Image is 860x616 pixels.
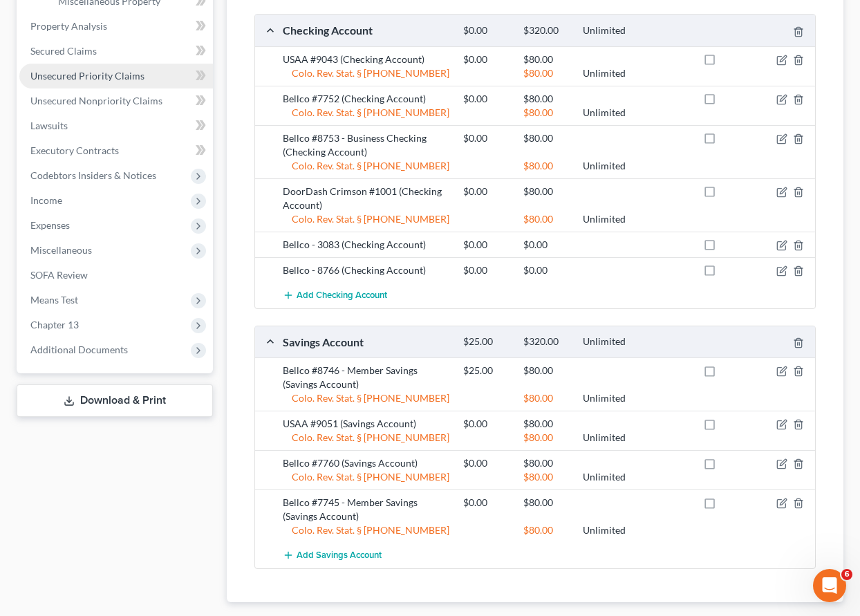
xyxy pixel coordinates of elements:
[30,269,88,281] span: SOFA Review
[19,113,213,138] a: Lawsuits
[456,335,516,348] div: $25.00
[30,194,62,206] span: Income
[276,263,456,277] div: Bellco - 8766 (Checking Account)
[576,470,636,484] div: Unlimited
[841,569,852,580] span: 6
[516,131,577,145] div: $80.00
[456,53,516,66] div: $0.00
[276,364,456,391] div: Bellco #8746 - Member Savings (Savings Account)
[30,244,92,256] span: Miscellaneous
[516,364,577,377] div: $80.00
[276,66,456,80] div: Colo. Rev. Stat. § [PHONE_NUMBER]
[276,92,456,106] div: Bellco #7752 (Checking Account)
[516,263,577,277] div: $0.00
[576,66,636,80] div: Unlimited
[283,543,382,568] button: Add Savings Account
[516,212,577,226] div: $80.00
[297,290,387,301] span: Add Checking Account
[516,496,577,510] div: $80.00
[30,169,156,181] span: Codebtors Insiders & Notices
[576,523,636,537] div: Unlimited
[456,24,516,37] div: $0.00
[456,185,516,198] div: $0.00
[576,335,636,348] div: Unlimited
[516,456,577,470] div: $80.00
[276,431,456,445] div: Colo. Rev. Stat. § [PHONE_NUMBER]
[516,238,577,252] div: $0.00
[30,344,128,355] span: Additional Documents
[276,335,456,349] div: Savings Account
[276,212,456,226] div: Colo. Rev. Stat. § [PHONE_NUMBER]
[456,417,516,431] div: $0.00
[19,64,213,88] a: Unsecured Priority Claims
[516,335,577,348] div: $320.00
[516,523,577,537] div: $80.00
[813,569,846,602] iframe: Intercom live chat
[516,66,577,80] div: $80.00
[276,496,456,523] div: Bellco #7745 - Member Savings (Savings Account)
[456,364,516,377] div: $25.00
[19,88,213,113] a: Unsecured Nonpriority Claims
[276,106,456,120] div: Colo. Rev. Stat. § [PHONE_NUMBER]
[17,384,213,417] a: Download & Print
[516,470,577,484] div: $80.00
[456,263,516,277] div: $0.00
[576,159,636,173] div: Unlimited
[283,283,387,308] button: Add Checking Account
[30,319,79,330] span: Chapter 13
[276,238,456,252] div: Bellco - 3083 (Checking Account)
[456,238,516,252] div: $0.00
[576,106,636,120] div: Unlimited
[516,106,577,120] div: $80.00
[576,212,636,226] div: Unlimited
[30,219,70,231] span: Expenses
[516,24,577,37] div: $320.00
[30,45,97,57] span: Secured Claims
[276,470,456,484] div: Colo. Rev. Stat. § [PHONE_NUMBER]
[19,263,213,288] a: SOFA Review
[276,131,456,159] div: Bellco #8753 - Business Checking (Checking Account)
[30,20,107,32] span: Property Analysis
[516,92,577,106] div: $80.00
[456,131,516,145] div: $0.00
[30,120,68,131] span: Lawsuits
[456,496,516,510] div: $0.00
[30,294,78,306] span: Means Test
[516,159,577,173] div: $80.00
[576,391,636,405] div: Unlimited
[516,431,577,445] div: $80.00
[456,456,516,470] div: $0.00
[19,138,213,163] a: Executory Contracts
[516,391,577,405] div: $80.00
[276,456,456,470] div: Bellco #7760 (Savings Account)
[276,53,456,66] div: USAA #9043 (Checking Account)
[276,523,456,537] div: Colo. Rev. Stat. § [PHONE_NUMBER]
[19,14,213,39] a: Property Analysis
[276,23,456,37] div: Checking Account
[30,95,162,106] span: Unsecured Nonpriority Claims
[456,92,516,106] div: $0.00
[19,39,213,64] a: Secured Claims
[516,185,577,198] div: $80.00
[516,53,577,66] div: $80.00
[576,431,636,445] div: Unlimited
[516,417,577,431] div: $80.00
[576,24,636,37] div: Unlimited
[276,391,456,405] div: Colo. Rev. Stat. § [PHONE_NUMBER]
[276,185,456,212] div: DoorDash Crimson #1001 (Checking Account)
[30,144,119,156] span: Executory Contracts
[30,70,144,82] span: Unsecured Priority Claims
[297,550,382,561] span: Add Savings Account
[276,417,456,431] div: USAA #9051 (Savings Account)
[276,159,456,173] div: Colo. Rev. Stat. § [PHONE_NUMBER]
